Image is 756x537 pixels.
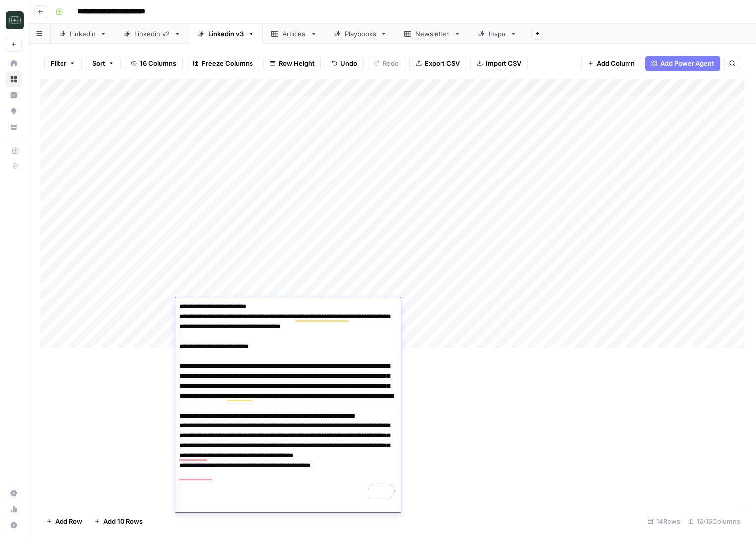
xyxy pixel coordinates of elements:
button: Import CSV [470,56,528,71]
a: Home [6,56,22,71]
a: Opportunities [6,103,22,119]
span: Filter [51,59,66,68]
button: Filter [44,56,82,71]
div: Linkedin [70,29,96,39]
span: Freeze Columns [202,59,253,68]
span: Export CSV [425,59,460,68]
div: 14 Rows [643,513,684,529]
div: 16/16 Columns [684,513,744,529]
div: Playbooks [345,29,377,39]
button: 16 Columns [125,56,183,71]
div: Linkedin v2 [134,29,170,39]
a: Usage [6,501,22,517]
div: Linkedin v3 [208,29,244,39]
span: Add Power Agent [660,59,714,68]
button: Freeze Columns [187,56,259,71]
button: Help + Support [6,517,22,533]
button: Redo [368,56,405,71]
div: Articles [282,29,306,39]
button: Add Power Agent [645,56,720,71]
button: Workspace: Catalyst [6,8,22,33]
img: Catalyst Logo [6,11,24,29]
span: Add 10 Rows [103,516,143,526]
button: Add Column [581,56,641,71]
a: Browse [6,71,22,87]
button: Row Height [263,56,321,71]
button: Add 10 Rows [88,513,149,529]
a: Articles [263,24,325,44]
button: Undo [325,56,364,71]
div: Newsletter [415,29,450,39]
button: Export CSV [409,56,466,71]
textarea: To enrich screen reader interactions, please activate Accessibility in Grammarly extension settings [175,300,401,502]
button: Sort [86,56,121,71]
a: Inspo [469,24,525,44]
span: 16 Columns [140,59,176,68]
span: Add Column [597,59,635,68]
a: Linkedin [51,24,115,44]
span: Import CSV [486,59,521,68]
a: Playbooks [325,24,396,44]
div: Inspo [489,29,506,39]
a: Linkedin v2 [115,24,189,44]
a: Your Data [6,119,22,135]
span: Redo [383,59,399,68]
a: Settings [6,485,22,501]
span: Sort [92,59,105,68]
a: Linkedin v3 [189,24,263,44]
a: Insights [6,87,22,103]
span: Row Height [279,59,315,68]
span: Undo [340,59,357,68]
a: Newsletter [396,24,469,44]
button: Add Row [40,513,88,529]
span: Add Row [55,516,82,526]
